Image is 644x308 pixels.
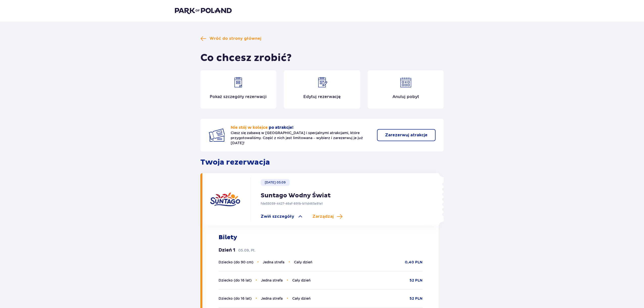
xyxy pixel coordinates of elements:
[261,213,303,220] a: Zwiń szczegóły
[303,94,341,100] p: Edytuj rezerwację
[208,127,225,143] img: Two tickets icon
[410,278,422,283] p: 52 PLN
[287,278,288,283] span: •
[261,278,283,282] span: Jedna strefa
[231,125,268,130] span: Nie stój w kolejce
[263,260,284,264] span: Jedna strefa
[292,278,311,282] span: Cały dzień
[312,214,334,219] span: Zarządzaj
[256,278,257,283] span: •
[219,234,237,241] p: Bilety
[261,296,283,300] span: Jedna strefa
[238,248,256,253] p: 05.09, Pt.
[265,180,286,185] p: [DATE] 05.09
[231,130,371,145] p: Ciesz się zabawą w [GEOGRAPHIC_DATA] i specjalnymi atrakcjami, które przygotowaliśmy. Część z nic...
[261,201,323,206] p: fde55059-4427-46ef-891b-b11d465e91e1
[210,184,240,214] img: Suntago logo
[261,192,331,199] p: Suntago Wodny Świat
[287,296,288,301] span: •
[219,296,252,300] span: Dziecko (do 16 lat)
[219,247,235,253] p: Dzień 1
[210,94,267,100] p: Pokaż szczegóły rezerwacji
[316,76,328,88] img: Edit reservation icon
[175,7,232,14] img: Park of Poland logo
[400,76,412,88] img: Cancel reservation icon
[209,36,261,41] span: Wróć do strony głównej
[200,52,292,64] h1: Co chcesz zrobić?
[269,125,293,130] span: po atrakcje!
[219,260,253,264] span: Dziecko (do 90 cm)
[292,296,311,300] span: Cały dzień
[219,278,252,282] span: Dziecko (do 16 lat)
[200,158,444,167] p: Twoja rezerwacja
[294,260,312,264] span: Cały dzień
[256,296,257,301] span: •
[288,260,290,265] span: •
[377,129,436,141] button: Zarezerwuj atrakcje
[261,214,294,219] span: Zwiń szczegóły
[405,260,422,265] p: 0,40 PLN
[410,296,422,301] p: 52 PLN
[385,132,427,138] p: Zarezerwuj atrakcje
[257,260,259,265] span: •
[312,213,343,220] a: Zarządzaj
[200,36,261,42] a: Wróć do strony głównej
[392,94,419,100] p: Anuluj pobyt
[232,76,244,88] img: Show details icon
